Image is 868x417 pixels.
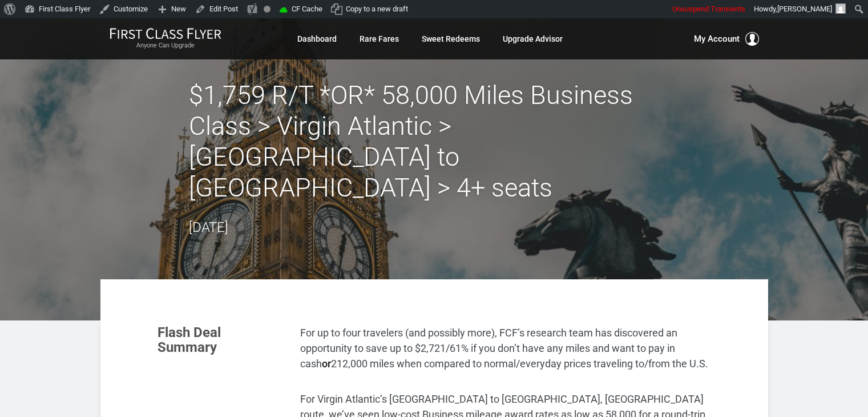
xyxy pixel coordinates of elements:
[110,42,221,50] small: Anyone Can Upgrade
[110,27,221,50] a: First Class FlyerAnyone Can Upgrade
[297,29,337,49] a: Dashboard
[777,5,832,13] span: [PERSON_NAME]
[300,325,711,371] p: For up to four travelers (and possibly more), FCF’s research team has discovered an opportunity t...
[672,5,745,13] span: Unsuspend Transients
[322,358,331,370] strong: or
[189,219,228,235] time: [DATE]
[422,29,480,49] a: Sweet Redeems
[158,325,283,355] h3: Flash Deal Summary
[694,32,759,46] button: My Account
[503,29,563,49] a: Upgrade Advisor
[189,80,680,203] h2: $1,759 R/T *OR* 58,000 Miles Business Class > Virgin Atlantic > [GEOGRAPHIC_DATA] to [GEOGRAPHIC_...
[360,29,399,49] a: Rare Fares
[110,27,221,39] img: First Class Flyer
[694,32,740,46] span: My Account
[775,383,857,411] iframe: Opens a widget where you can find more information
